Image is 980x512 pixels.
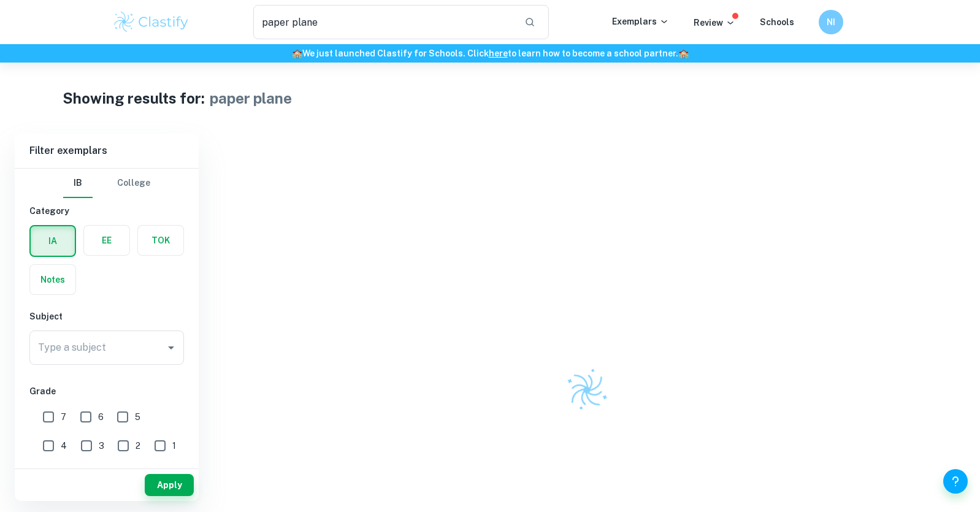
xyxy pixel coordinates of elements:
h6: We just launched Clastify for Schools. Click to learn how to become a school partner. [2,47,978,60]
span: 4 [61,439,67,453]
span: 3 [99,439,104,453]
button: NI [819,10,843,34]
span: 5 [135,410,140,424]
a: here [489,48,508,58]
button: TOK [138,226,183,255]
p: Exemplars [612,15,669,28]
div: Filter type choice [63,169,150,198]
button: Open [163,339,180,356]
h6: Grade [29,384,184,398]
h6: Filter exemplars [15,134,199,168]
button: College [117,169,150,198]
button: IB [63,169,93,198]
span: 🏫 [678,48,689,58]
a: Schools [760,17,794,27]
button: Notes [30,265,75,294]
button: Apply [145,474,194,496]
p: Review [694,16,735,29]
span: 7 [61,410,66,424]
button: EE [84,226,129,255]
span: 2 [136,439,140,453]
img: Clastify logo [559,361,616,418]
span: 🏫 [292,48,302,58]
button: IA [31,226,75,256]
h6: Subject [29,310,184,323]
input: Search for any exemplars... [253,5,515,39]
span: 1 [172,439,176,453]
h6: Category [29,204,184,218]
h1: Showing results for: [63,87,205,109]
button: Help and Feedback [943,469,968,494]
img: Clastify logo [112,10,190,34]
span: 6 [98,410,104,424]
h1: paper plane [210,87,292,109]
h6: NI [824,15,838,29]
